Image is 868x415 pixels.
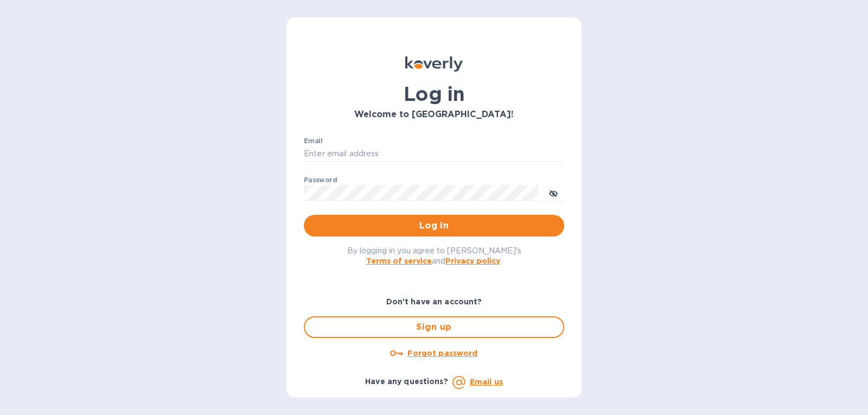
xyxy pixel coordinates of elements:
[304,146,564,162] input: Enter email address
[542,182,564,203] button: toggle password visibility
[304,138,323,144] label: Email
[304,110,564,120] h3: Welcome to [GEOGRAPHIC_DATA]!
[347,246,521,265] span: By logging in you agree to [PERSON_NAME]'s and .
[304,177,337,183] label: Password
[386,297,482,306] b: Don't have an account?
[407,349,477,357] u: Forgot password
[312,219,556,232] span: Log in
[314,321,554,334] span: Sign up
[445,257,500,265] a: Privacy policy
[366,257,432,265] a: Terms of service
[304,82,564,105] h1: Log in
[304,215,564,237] button: Log in
[405,56,463,72] img: Koverly
[470,378,503,386] a: Email us
[304,316,564,338] button: Sign up
[365,377,448,386] b: Have any questions?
